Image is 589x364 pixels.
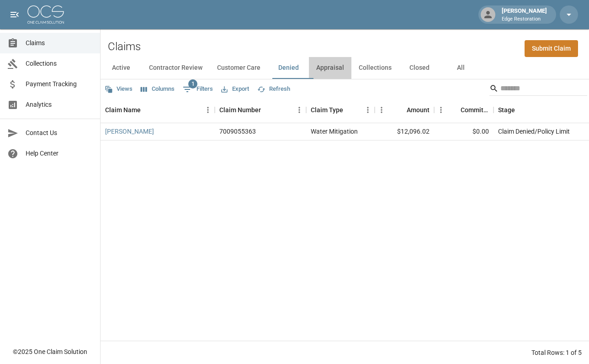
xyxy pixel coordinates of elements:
[489,81,587,98] div: Search
[101,57,589,79] div: dynamic tabs
[105,127,154,136] a: [PERSON_NAME]
[201,103,215,117] button: Menu
[188,79,197,88] span: 1
[448,104,461,116] button: Sort
[141,104,154,116] button: Sort
[142,57,210,79] button: Contractor Review
[26,38,93,48] span: Claims
[210,57,268,79] button: Customer Care
[434,103,448,117] button: Menu
[311,97,343,123] div: Claim Type
[108,40,141,53] h2: Claims
[268,57,309,79] button: Denied
[351,57,399,79] button: Collections
[102,82,135,96] button: Views
[180,82,215,97] button: Show filters
[434,97,493,123] div: Committed Amount
[101,57,142,79] button: Active
[219,82,251,96] button: Export
[440,57,481,79] button: All
[138,82,177,96] button: Select columns
[375,103,388,117] button: Menu
[26,149,93,158] span: Help Center
[361,103,375,117] button: Menu
[407,97,430,123] div: Amount
[502,16,547,23] p: Edge Restoration
[498,127,570,136] div: Claim Denied/Policy Limit
[461,97,489,123] div: Committed Amount
[531,348,582,357] div: Total Rows: 1 of 5
[5,5,24,24] button: open drawer
[101,97,215,123] div: Claim Name
[498,6,551,23] div: [PERSON_NAME]
[434,123,493,140] div: $0.00
[343,104,356,116] button: Sort
[26,128,93,138] span: Contact Us
[292,103,306,117] button: Menu
[26,59,93,68] span: Collections
[219,97,261,123] div: Claim Number
[215,97,306,123] div: Claim Number
[498,97,515,123] div: Stage
[26,79,93,89] span: Payment Tracking
[515,104,528,116] button: Sort
[26,100,93,109] span: Analytics
[309,57,351,79] button: Appraisal
[394,104,407,116] button: Sort
[399,57,440,79] button: Closed
[219,127,256,136] div: 7009055363
[27,5,64,24] img: ocs-logo-white-transparent.png
[375,97,434,123] div: Amount
[375,123,434,140] div: $12,096.02
[311,127,358,136] div: Water Mitigation
[255,82,292,96] button: Refresh
[525,40,578,57] a: Submit Claim
[105,97,141,123] div: Claim Name
[261,104,274,116] button: Sort
[13,347,87,356] div: © 2025 One Claim Solution
[306,97,375,123] div: Claim Type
